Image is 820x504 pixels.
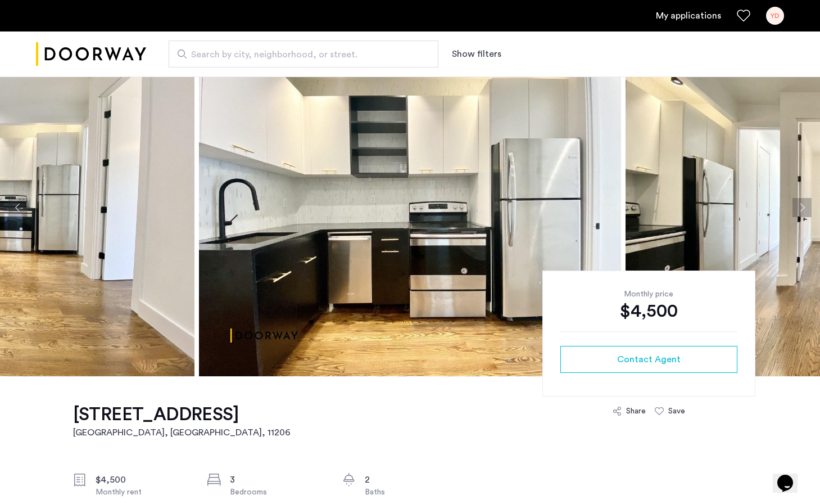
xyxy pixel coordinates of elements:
div: Baths [365,487,459,498]
div: $4,500 [560,300,737,322]
div: Monthly price [560,289,737,300]
button: Previous apartment [8,198,28,217]
div: $4,500 [96,473,190,487]
a: [STREET_ADDRESS][GEOGRAPHIC_DATA], [GEOGRAPHIC_DATA], 11206 [73,403,291,439]
a: My application [656,9,721,22]
a: Cazamio logo [36,33,146,75]
div: 2 [365,473,459,487]
img: logo [36,33,146,75]
h1: [STREET_ADDRESS] [73,403,291,426]
img: apartment [199,39,621,376]
div: Share [626,406,646,417]
span: Contact Agent [617,353,681,366]
div: Monthly rent [96,487,190,498]
button: button [560,346,737,373]
div: YD [766,7,784,25]
iframe: chat widget [773,459,809,493]
a: Favorites [737,9,750,22]
button: Show or hide filters [452,47,501,61]
div: Bedrooms [230,487,324,498]
span: Search by city, neighborhood, or street. [191,48,407,61]
h2: [GEOGRAPHIC_DATA], [GEOGRAPHIC_DATA] , 11206 [73,426,291,439]
input: Apartment Search [169,40,438,67]
button: Next apartment [792,198,812,217]
div: 3 [230,473,324,487]
div: Save [668,406,685,417]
